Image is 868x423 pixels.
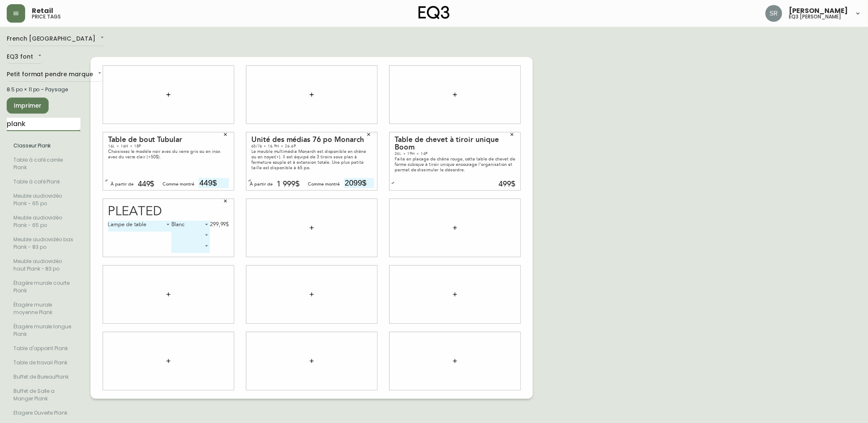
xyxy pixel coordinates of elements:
[344,178,374,188] input: Prix sans le $
[108,149,229,160] div: Choisissez le modèle noir avec du verre gris ou en inox avec du verre clair (+50$).
[250,181,273,188] div: À partir de
[499,181,515,188] div: 499$
[251,144,372,149] div: 65/76 × 16.9H × 26.6P
[7,153,80,175] li: Grand format pendre marque
[210,221,229,228] div: 299,99$
[7,50,43,64] div: EQ3 font
[7,370,80,384] li: Grand format pendre marque
[13,101,42,111] span: Imprimer
[108,205,229,218] div: Pleated
[7,211,80,232] li: Grand format pendre marque
[111,181,134,188] div: À partir de
[138,181,155,188] div: 449$
[32,14,61,19] h5: price tags
[199,178,229,188] input: Prix sans le $
[7,98,49,113] button: Imprimer
[7,406,80,420] li: Grand format pendre marque
[395,136,515,151] div: Table de chevet à tiroir unique Boom
[251,136,372,144] div: Unité des médias 76 po Monarch
[251,149,372,170] div: Le meuble multimédia Monarch est disponible en chêne ou en noyer(+). Il est équipé de 3 tiroirs s...
[277,181,300,188] div: 1 999$
[7,68,103,82] div: Petit format pendre marque
[163,181,194,188] div: Comme montré
[7,356,80,370] li: Grand format pendre marque
[789,8,848,14] span: [PERSON_NAME]
[7,189,80,211] li: Grand format pendre marque
[789,14,841,19] h5: eq3 [PERSON_NAME]
[7,320,80,341] li: Grand format pendre marque
[108,221,172,232] div: Lampe de table
[171,221,209,232] div: Blanc
[395,151,515,156] div: 24L × 19H × 14P
[7,32,106,46] div: French [GEOGRAPHIC_DATA]
[7,232,80,254] li: Grand format pendre marque
[108,144,229,149] div: 16L × 16H × 18P
[7,384,80,406] li: Grand format pendre marque
[7,254,80,276] li: Grand format pendre marque
[395,156,515,173] div: Faite en placage de chêne rouge, cette table de chevet de forme cubique à tiroir unique encourage...
[418,6,449,19] img: logo
[7,341,80,356] li: Grand format pendre marque
[7,298,80,320] li: Grand format pendre marque
[7,139,80,153] li: Petit format pendre marque
[32,8,53,14] span: Retail
[308,181,340,188] div: Comme montré
[108,136,229,144] div: Table de bout Tubular
[7,118,80,131] input: Recherche
[7,86,80,93] div: 8.5 po × 11 po – Paysage
[765,5,782,22] img: ecb3b61e70eec56d095a0ebe26764225
[7,276,80,298] li: Grand format pendre marque
[7,175,80,189] li: Grand format pendre marque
